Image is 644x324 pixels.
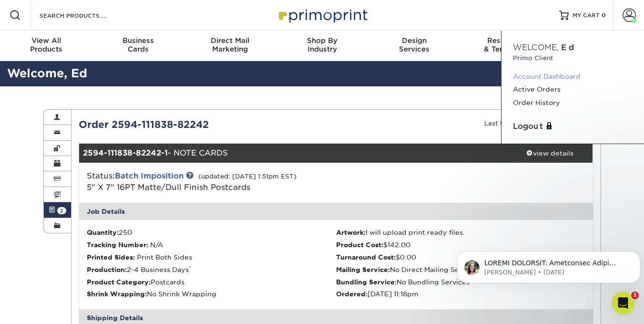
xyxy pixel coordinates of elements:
[460,36,552,45] span: Resources
[513,121,633,132] a: Logout
[513,70,633,83] a: Account Dashboard
[87,253,135,261] strong: Printed Sides:
[453,231,644,298] iframe: Intercom notifications message
[87,183,250,192] a: 5" X 7" 16PT Matte/Dull Finish Postcards
[57,207,66,214] span: 2
[79,203,593,220] div: Job Details
[561,43,575,52] span: Ed
[276,31,368,61] a: Shop ByIndustry
[336,240,585,250] li: $142.00
[137,253,192,261] span: Print Both Sides
[198,173,296,180] small: (updated: [DATE] 1:51pm EST)
[368,36,460,53] div: Services
[39,10,132,21] input: SEARCH PRODUCTS.....
[336,277,585,287] li: No Bundling Services
[460,31,552,61] a: Resources& Templates
[87,265,336,274] li: 2-4 Business Days
[513,83,633,96] a: Active Orders
[184,36,276,53] div: Marketing
[72,117,336,132] div: Order 2594-111838-82242
[336,289,585,299] li: [DATE] 11:18pm
[92,36,184,53] div: Cards
[150,241,163,249] span: N/A
[184,36,276,45] span: Direct Mail
[275,5,370,25] img: Primoprint
[87,266,127,273] strong: Production:
[83,148,168,157] strong: 2594-111838-82242-1
[79,144,507,163] div: - NOTE CARDS
[336,278,397,286] strong: Bundling Service:
[336,253,396,261] strong: Turnaround Cost:
[115,171,184,180] a: Batch Imposition
[368,36,460,45] span: Design
[612,292,634,314] iframe: Intercom live chat
[460,36,552,53] div: & Templates
[484,120,593,127] small: Last Updated: [DATE] 1:51pm EST
[368,31,460,61] a: DesignServices
[572,11,600,20] span: MY CART
[513,43,559,52] span: Welcome,
[87,290,147,298] strong: Shrink Wrapping:
[602,12,606,19] span: 0
[513,53,633,63] small: Primo Client
[87,277,336,287] li: Postcards
[276,36,368,53] div: Industry
[513,96,633,109] a: Order History
[336,228,585,237] li: I will upload print ready files.
[87,229,119,236] strong: Quantity:
[336,265,585,274] li: No Direct Mailing Service
[507,144,593,163] a: view details
[87,289,336,299] li: No Shrink Wrapping
[336,266,390,273] strong: Mailing Service:
[336,229,366,236] strong: Artwork:
[87,228,336,237] li: 250
[87,278,151,286] strong: Product Category:
[92,36,184,45] span: Business
[276,36,368,45] span: Shop By
[44,202,72,218] a: 2
[184,31,276,61] a: Direct MailMarketing
[336,290,368,298] strong: Ordered:
[336,241,383,249] strong: Product Cost:
[631,292,639,299] span: 1
[92,31,184,61] a: BusinessCards
[80,170,421,193] div: Status:
[336,252,585,262] li: $0.00
[507,148,593,158] div: view details
[87,241,148,249] strong: Tracking Number:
